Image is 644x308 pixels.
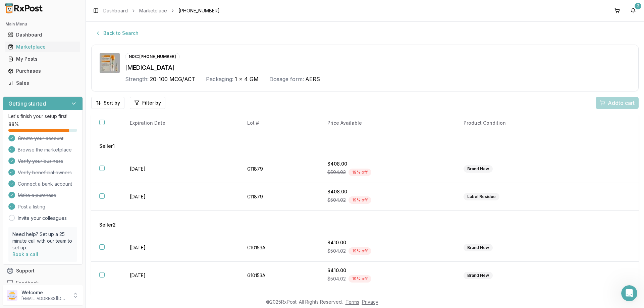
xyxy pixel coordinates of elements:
div: 19 % off [348,196,371,204]
button: Sales [3,78,83,88]
td: [DATE] [122,234,239,262]
span: Seller 2 [99,222,116,228]
button: Filter by [130,97,165,109]
div: $408.00 [327,161,448,167]
span: $504.02 [327,275,346,282]
div: My Posts [8,56,77,62]
span: [PHONE_NUMBER] [178,7,220,14]
a: My Posts [5,53,80,65]
button: Sort by [91,97,124,109]
span: Filter by [142,100,161,106]
button: Marketplace [3,42,83,52]
span: 88 % [8,121,19,128]
a: Book a call [12,251,38,257]
div: $410.00 [327,239,448,246]
div: Label Residue [464,193,499,200]
img: RxPost Logo [3,3,46,13]
div: $408.00 [327,188,448,195]
div: $410.00 [327,267,448,274]
a: Purchases [5,65,80,77]
button: Dashboard [3,29,83,40]
span: AERS [305,75,320,83]
p: Let's finish your setup first! [8,113,77,120]
td: G10153A [239,262,319,290]
span: Verify beneficial owners [18,169,72,176]
td: G10153A [239,234,319,262]
span: Connect a bank account [18,181,72,187]
div: 3 [635,3,641,9]
div: [MEDICAL_DATA] [125,63,630,72]
div: Marketplace [8,44,77,50]
div: 19 % off [348,169,371,176]
a: Marketplace [139,7,167,14]
div: Sales [8,80,77,86]
a: Sales [5,77,80,89]
div: NDC: [PHONE_NUMBER] [125,53,180,60]
div: Brand New [464,244,493,251]
div: Packaging: [206,75,233,83]
p: [EMAIL_ADDRESS][DOMAIN_NAME] [21,296,68,301]
th: Product Condition [455,114,588,132]
button: 3 [628,5,639,16]
td: [DATE] [122,262,239,290]
div: Dashboard [8,32,77,38]
nav: breadcrumb [103,7,220,14]
button: Feedback [3,277,83,289]
span: $504.02 [327,248,346,254]
span: 1 x 4 GM [235,75,259,83]
span: Seller 1 [99,143,115,149]
a: Marketplace [5,41,80,53]
h2: Main Menu [5,21,80,27]
th: Price Available [319,114,456,132]
span: Browse the marketplace [18,146,72,153]
a: Dashboard [5,29,80,41]
div: Dosage form: [269,75,304,83]
span: Verify your business [18,158,63,165]
td: [DATE] [122,183,239,211]
span: $504.02 [327,169,346,176]
td: [DATE] [122,155,239,183]
button: Purchases [3,66,83,76]
a: Invite your colleagues [18,215,67,222]
th: Lot # [239,114,319,132]
button: Support [3,265,83,277]
div: 19 % off [348,275,371,283]
button: My Posts [3,54,83,64]
span: Create your account [18,135,63,142]
div: Strength: [125,75,149,83]
td: G11879 [239,183,319,211]
div: Purchases [8,68,77,74]
a: Terms [345,299,359,305]
span: Post a listing [18,203,45,210]
span: 20-100 MCG/ACT [150,75,195,83]
td: G11879 [239,155,319,183]
h3: Getting started [8,100,46,108]
a: Privacy [362,299,378,305]
span: Feedback [16,280,39,286]
img: Combivent Respimat 20-100 MCG/ACT AERS [100,53,120,73]
iframe: Intercom live chat [621,285,637,301]
div: Brand New [464,272,493,279]
span: Sort by [104,100,120,106]
p: Need help? Set up a 25 minute call with our team to set up. [12,231,73,251]
button: Back to Search [91,27,143,39]
a: Dashboard [103,7,128,14]
img: User avatar [7,290,17,301]
th: Expiration Date [122,114,239,132]
span: Make a purchase [18,192,56,199]
p: Welcome [21,289,68,296]
span: $504.02 [327,197,346,203]
div: 19 % off [348,247,371,255]
div: Brand New [464,165,493,173]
